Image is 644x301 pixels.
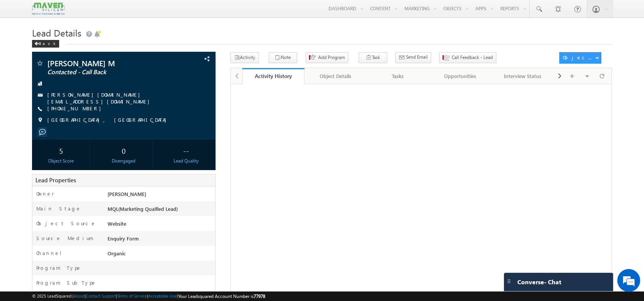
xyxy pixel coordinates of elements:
button: Add Program [306,52,348,63]
div: 0 [97,143,151,158]
div: Disengaged [97,158,151,164]
div: Enquiry Form [106,235,215,245]
span: [PERSON_NAME] M [47,59,161,67]
div: Back [32,40,59,48]
div: Opportunities [435,72,485,81]
a: Activity History [242,68,305,84]
span: Lead Details [32,27,81,39]
div: Interview Status [498,72,547,81]
a: Interview Status [492,68,554,84]
span: Contacted - Call Back [47,68,161,76]
a: [PERSON_NAME][DOMAIN_NAME][EMAIL_ADDRESS][DOMAIN_NAME] [47,91,153,105]
a: Contact Support [86,293,116,298]
div: Object Details [311,72,360,81]
div: Object Actions [563,54,595,61]
a: Terms of Service [117,293,147,298]
a: Acceptable Use [148,293,177,298]
img: carter-drag [506,278,512,284]
button: Object Actions [559,52,601,64]
span: [PHONE_NUMBER] [47,105,105,113]
button: Task [359,52,387,63]
div: Activity History [248,72,299,80]
label: Main Stage [36,205,81,212]
span: Lead Properties [35,176,76,184]
label: Owner [36,190,54,197]
span: [GEOGRAPHIC_DATA], [GEOGRAPHIC_DATA] [47,116,170,124]
a: Tasks [367,68,430,84]
div: -- [159,143,213,158]
label: Program SubType [36,279,97,286]
div: Tasks [373,72,423,81]
span: © 2025 LeadSquared | | | | | [32,293,265,300]
a: About [74,293,85,298]
div: Object Score [34,158,88,164]
label: Program Type [36,264,82,271]
div: 5 [34,143,88,158]
span: Converse - Chat [517,279,561,285]
button: Activity [230,52,259,63]
div: Website [106,220,215,231]
label: Channel [36,250,68,256]
a: Object Details [304,68,367,84]
span: Add Program [318,54,345,61]
a: Back [32,40,63,46]
label: Source Medium [36,235,93,242]
button: Send Email [395,52,431,63]
label: Object Source [36,220,96,227]
button: Call Feedback - Lead [439,52,496,63]
div: MQL(Marketing Quaified Lead) [106,205,215,216]
div: Lead Quality [159,158,213,164]
a: Opportunities [429,68,492,84]
button: Note [269,52,297,63]
span: Send Email [406,54,428,61]
div: Organic [106,250,215,260]
img: Custom Logo [32,2,64,15]
span: [PERSON_NAME] [108,191,146,197]
span: 77978 [254,293,265,299]
span: Your Leadsquared Account Number is [178,293,265,299]
span: Call Feedback - Lead [452,54,493,61]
